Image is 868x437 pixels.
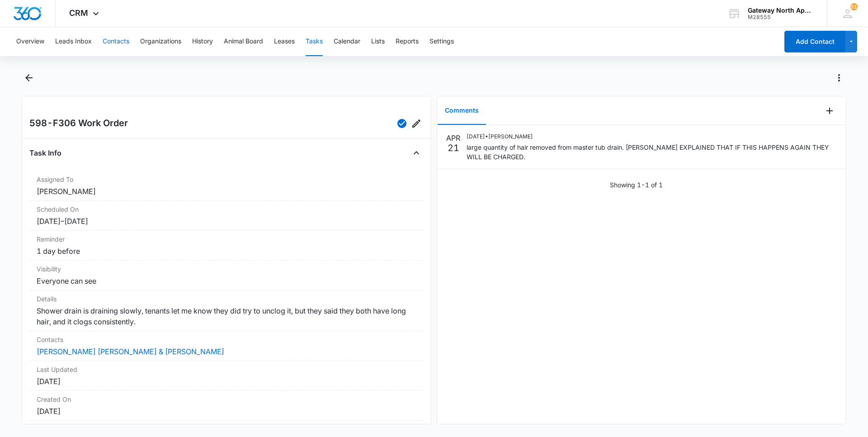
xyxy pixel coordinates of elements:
[610,180,663,190] p: Showing 1-1 of 1
[29,331,424,361] div: Contacts[PERSON_NAME] [PERSON_NAME] & [PERSON_NAME]
[748,7,814,14] div: account name
[409,146,424,160] button: Close
[37,175,416,184] dt: Assigned To
[69,8,88,18] span: CRM
[409,116,424,131] button: Edit
[37,204,416,214] dt: Scheduled On
[16,27,44,56] button: Overview
[37,365,416,374] dt: Last Updated
[438,97,486,125] button: Comments
[832,71,846,85] button: Actions
[748,14,814,20] div: account id
[429,27,454,56] button: Settings
[37,186,416,197] dd: [PERSON_NAME]
[55,27,92,56] button: Leads Inbox
[37,294,416,304] dt: Details
[37,216,416,227] dd: [DATE] – [DATE]
[37,275,416,286] dd: Everyone can see
[37,347,224,356] a: [PERSON_NAME] [PERSON_NAME] & [PERSON_NAME]
[192,27,213,56] button: History
[29,116,128,131] h2: 598-F306 Work Order
[29,231,424,261] div: Reminder1 day before
[103,27,129,56] button: Contacts
[37,394,416,404] dt: Created On
[448,143,459,152] p: 21
[306,27,323,56] button: Tasks
[29,147,61,158] h4: Task Info
[29,171,424,201] div: Assigned To[PERSON_NAME]
[822,104,837,118] button: Add Comment
[467,142,837,161] p: large quantity of hair removed from master tub drain. [PERSON_NAME] EXPLAINED THAT IF THIS HAPPEN...
[29,201,424,231] div: Scheduled On[DATE]–[DATE]
[29,261,424,290] div: VisibilityEveryone can see
[22,71,36,85] button: Back
[37,335,416,344] dt: Contacts
[140,27,181,56] button: Organizations
[396,27,419,56] button: Reports
[37,246,416,256] dd: 1 day before
[37,264,416,274] dt: Visibility
[850,3,858,10] span: 51
[371,27,385,56] button: Lists
[29,391,424,421] div: Created On[DATE]
[37,406,416,417] dd: [DATE]
[29,361,424,391] div: Last Updated[DATE]
[784,31,845,52] button: Add Contact
[467,133,837,141] p: [DATE] • [PERSON_NAME]
[850,3,858,10] div: notifications count
[37,376,416,387] dd: [DATE]
[37,234,416,244] dt: Reminder
[274,27,295,56] button: Leases
[334,27,360,56] button: Calendar
[37,305,416,327] dd: Shower drain is draining slowly, tenants let me know they did try to unclog it, but they said the...
[224,27,263,56] button: Animal Board
[29,290,424,331] div: DetailsShower drain is draining slowly, tenants let me know they did try to unclog it, but they s...
[446,133,460,143] p: APR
